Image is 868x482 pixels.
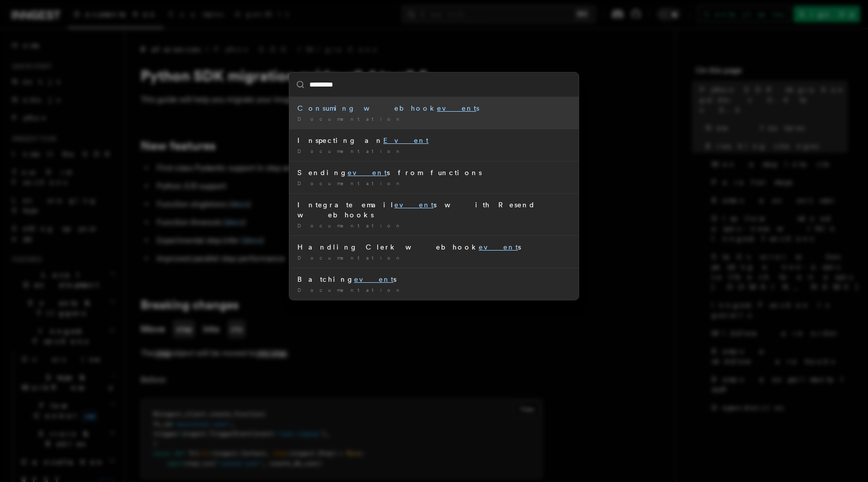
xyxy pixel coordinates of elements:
mark: Event [383,136,428,144]
span: Documentation [297,255,403,261]
mark: event [354,275,393,283]
mark: event [348,169,387,177]
mark: event [479,243,518,251]
span: Documentation [297,287,403,293]
div: Handling Clerk webhook s [297,242,571,252]
mark: event [437,104,476,112]
div: Sending s from functions [297,168,571,178]
span: Documentation [297,116,403,122]
span: Documentation [297,222,403,228]
div: Consuming webhook s [297,103,571,113]
div: Batching s [297,274,571,284]
span: Documentation [297,148,403,154]
div: Integrate email s with Resend webhooks [297,200,571,220]
div: Inspecting an [297,135,571,145]
span: Documentation [297,180,403,186]
mark: event [394,201,433,209]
